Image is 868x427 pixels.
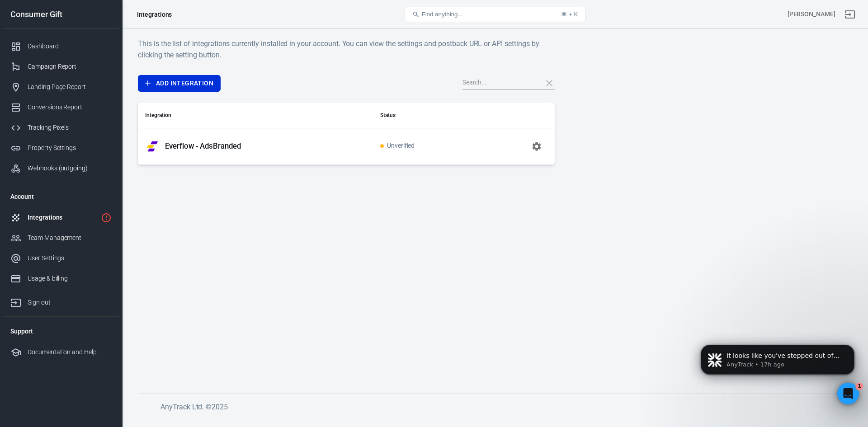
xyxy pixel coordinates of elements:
[3,248,119,268] a: User Settings
[28,164,112,173] div: Webhooks (outgoing)
[3,56,119,77] a: Campaign Report
[28,82,112,92] div: Landing Page Report
[28,347,112,357] div: Documentation and Help
[28,213,97,222] div: Integrations
[28,103,112,112] div: Conversions Report
[28,253,112,263] div: User Settings
[28,233,112,243] div: Team Management
[3,207,119,228] a: Integrations
[3,97,119,117] a: Conversions Report
[405,7,585,22] button: Find anything...⌘ + K
[138,103,373,128] th: Integration
[3,77,119,97] a: Landing Page Report
[28,62,112,71] div: Campaign Report
[28,143,112,153] div: Property Settings
[3,289,119,313] a: Sign out
[3,320,119,342] li: Support
[137,10,172,19] div: Integrations
[373,103,477,128] th: Status
[3,117,119,138] a: Tracking Pixels
[462,77,535,89] input: Search...
[3,138,119,158] a: Property Settings
[839,4,861,25] a: Sign out
[3,186,119,207] li: Account
[837,383,859,404] iframe: Intercom live chat
[138,75,221,92] a: Add Integration
[145,139,160,154] img: Everflow - AdsBranded
[380,142,415,150] span: Unverified
[561,11,578,18] div: ⌘ + K
[28,274,112,283] div: Usage & billing
[3,10,119,19] div: Consumer Gift
[421,11,462,18] span: Find anything...
[3,228,119,248] a: Team Management
[28,298,112,307] div: Sign out
[101,212,112,223] svg: 1 networks not verified yet
[28,42,112,51] div: Dashboard
[856,383,863,390] span: 1
[165,141,241,151] p: Everflow - AdsBranded
[788,9,835,19] div: Account id: juSFbWAb
[3,158,119,178] a: Webhooks (outgoing)
[160,401,839,413] h6: AnyTrack Ltd. © 2025
[3,36,119,56] a: Dashboard
[28,123,112,132] div: Tracking Pixels
[687,326,868,403] iframe: Intercom notifications message
[3,268,119,289] a: Usage & billing
[138,38,555,61] h6: This is the list of integrations currently installed in your account. You can view the settings a...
